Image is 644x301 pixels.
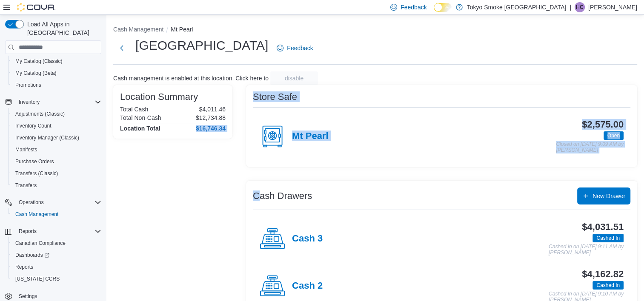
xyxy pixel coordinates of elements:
[9,67,105,79] button: My Catalog (Beta)
[15,97,101,107] span: Inventory
[253,191,312,201] h3: Cash Drawers
[15,134,79,141] span: Inventory Manager (Classic)
[15,226,101,236] span: Reports
[592,192,625,200] span: New Drawer
[19,199,44,206] span: Operations
[12,250,53,260] a: Dashboards
[12,156,101,167] span: Purchase Orders
[135,37,268,54] h1: [GEOGRAPHIC_DATA]
[12,121,101,131] span: Inventory Count
[9,108,105,120] button: Adjustments (Classic)
[12,80,45,90] a: Promotions
[12,145,101,155] span: Manifests
[15,240,66,247] span: Canadian Compliance
[15,211,58,218] span: Cash Management
[9,208,105,220] button: Cash Management
[467,2,567,12] p: Tokyo Smoke [GEOGRAPHIC_DATA]
[15,111,65,117] span: Adjustments (Classic)
[596,234,620,242] span: Cashed In
[582,222,624,232] h3: $4,031.51
[12,168,101,179] span: Transfers (Classic)
[9,120,105,132] button: Inventory Count
[12,109,68,119] a: Adjustments (Classic)
[9,237,105,249] button: Canadian Compliance
[15,82,41,88] span: Promotions
[9,249,105,261] a: Dashboards
[12,168,61,179] a: Transfers (Classic)
[12,209,101,219] span: Cash Management
[19,228,37,235] span: Reports
[592,281,624,290] span: Cashed In
[196,125,226,132] h4: $16,746.34
[15,264,33,270] span: Reports
[12,238,101,248] span: Canadian Compliance
[434,3,452,12] input: Dark Mode
[577,187,630,204] button: New Drawer
[9,132,105,144] button: Inventory Manager (Classic)
[292,233,323,244] h4: Cash 3
[15,97,43,107] button: Inventory
[15,275,60,282] span: [US_STATE] CCRS
[292,281,323,292] h4: Cash 2
[15,197,101,207] span: Operations
[253,92,297,102] h3: Store Safe
[113,75,269,82] p: Cash management is enabled at this location. Click here to
[12,250,101,260] span: Dashboards
[9,168,105,179] button: Transfers (Classic)
[15,197,47,207] button: Operations
[12,80,101,90] span: Promotions
[2,96,105,108] button: Inventory
[12,133,83,143] a: Inventory Manager (Classic)
[15,252,49,258] span: Dashboards
[12,156,57,167] a: Purchase Orders
[12,145,40,155] a: Manifests
[12,109,101,119] span: Adjustments (Classic)
[270,71,318,85] button: disable
[9,156,105,168] button: Purchase Orders
[12,56,101,66] span: My Catalog (Classic)
[12,68,101,78] span: My Catalog (Beta)
[607,132,620,139] span: Open
[12,180,101,190] span: Transfers
[12,274,63,284] a: [US_STATE] CCRS
[9,261,105,273] button: Reports
[292,131,329,142] h4: Mt Pearl
[12,121,55,131] a: Inventory Count
[12,274,101,284] span: Washington CCRS
[15,182,37,189] span: Transfers
[9,273,105,285] button: [US_STATE] CCRS
[2,196,105,208] button: Operations
[15,70,57,77] span: My Catalog (Beta)
[2,225,105,237] button: Reports
[19,293,37,300] span: Settings
[12,56,66,66] a: My Catalog (Classic)
[15,122,52,129] span: Inventory Count
[604,131,624,140] span: Open
[120,125,160,132] h4: Location Total
[576,2,583,12] span: HC
[17,3,55,11] img: Cova
[199,106,226,113] p: $4,011.46
[12,262,37,272] a: Reports
[570,2,571,12] p: |
[12,262,101,272] span: Reports
[113,25,637,35] nav: An example of EuiBreadcrumbs
[15,146,37,153] span: Manifests
[285,74,303,82] span: disable
[287,44,313,52] span: Feedback
[596,281,620,289] span: Cashed In
[592,234,624,242] span: Cashed In
[12,209,62,219] a: Cash Management
[196,114,226,121] p: $12,734.88
[582,119,624,130] h3: $2,575.00
[15,170,58,177] span: Transfers (Classic)
[9,179,105,191] button: Transfers
[15,158,54,165] span: Purchase Orders
[15,58,63,65] span: My Catalog (Classic)
[575,2,585,12] div: Heather Chafe
[120,92,198,102] h3: Location Summary
[120,106,148,113] h6: Total Cash
[19,99,40,105] span: Inventory
[113,40,130,57] button: Next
